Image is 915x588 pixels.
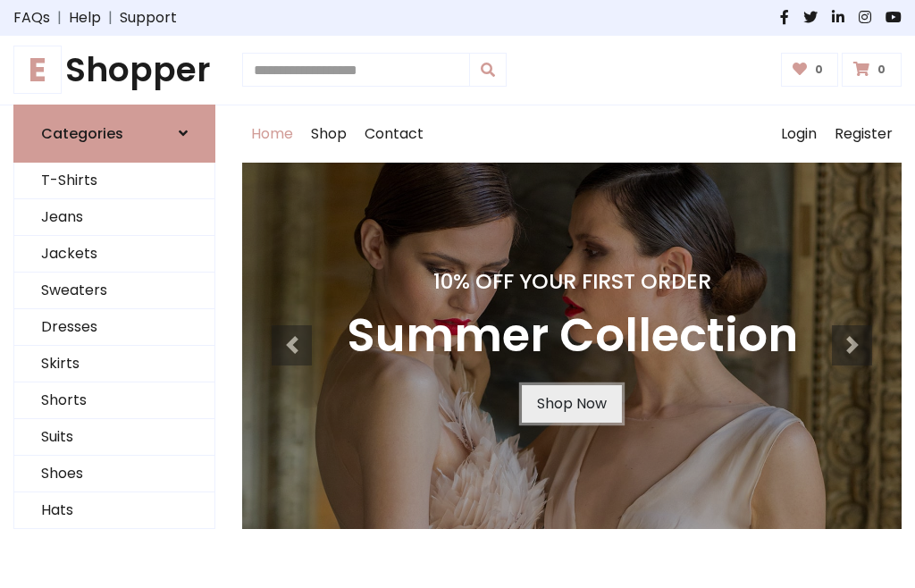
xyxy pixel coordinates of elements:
a: Jackets [14,236,214,273]
h6: Categories [41,125,123,142]
a: Shoes [14,456,214,492]
a: Login [772,105,826,163]
a: 0 [781,53,839,87]
h1: Shopper [13,50,215,90]
a: Skirts [14,346,214,382]
a: Categories [13,105,215,163]
span: | [101,7,120,29]
span: 0 [873,62,890,78]
a: Register [826,105,902,163]
h4: 10% Off Your First Order [347,269,798,294]
a: Sweaters [14,273,214,309]
span: 0 [810,62,827,78]
a: Contact [356,105,432,163]
a: Shop Now [522,385,622,423]
a: Home [242,105,302,163]
span: E [13,46,62,94]
a: T-Shirts [14,163,214,199]
h3: Summer Collection [347,308,798,364]
a: Suits [14,419,214,456]
a: 0 [842,53,902,87]
span: | [50,7,69,29]
a: Help [69,7,101,29]
a: Support [120,7,177,29]
a: EShopper [13,50,215,90]
a: Jeans [14,199,214,236]
a: Dresses [14,309,214,346]
a: Shop [302,105,356,163]
a: Shorts [14,382,214,419]
a: FAQs [13,7,50,29]
a: Hats [14,492,214,529]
